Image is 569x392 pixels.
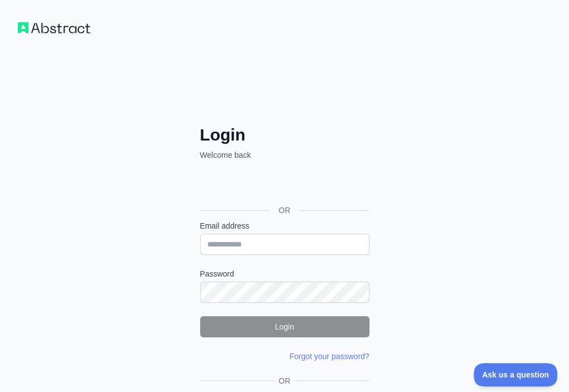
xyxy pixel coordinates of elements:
[200,149,369,161] p: Welcome back
[18,22,90,33] img: Workflow
[200,268,369,279] label: Password
[200,125,369,145] h2: Login
[289,352,369,361] a: Forgot your password?
[274,375,295,386] span: OR
[200,316,369,337] button: Login
[194,173,373,197] iframe: Przycisk Zaloguj się przez Google
[200,220,369,231] label: Email address
[270,205,299,216] span: OR
[474,363,558,386] iframe: Toggle Customer Support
